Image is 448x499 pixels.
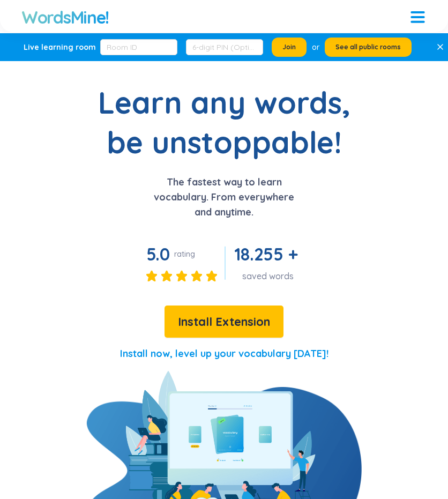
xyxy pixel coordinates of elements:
[165,317,283,328] a: Install Extension
[24,42,96,53] div: Live learning room
[165,306,283,338] button: Install Extension
[178,312,270,331] span: Install Extension
[21,6,109,28] a: WordsMine!
[120,346,328,361] p: Install now, level up your vocabulary [DATE]!
[312,41,319,53] div: or
[335,43,401,51] span: See all public rooms
[100,39,177,55] input: Room ID
[146,175,302,220] p: The fastest way to learn vocabulary. From everywhere and anytime.
[90,83,358,162] h1: Learn any words, be unstoppable!
[325,38,412,57] button: See all public rooms
[234,270,302,282] div: saved words
[146,243,170,265] span: 5.0
[186,39,263,55] input: 6-digit PIN (Optional)
[282,43,296,51] span: Join
[234,243,297,265] span: 18.255 +
[174,249,195,259] div: rating
[272,38,307,57] button: Join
